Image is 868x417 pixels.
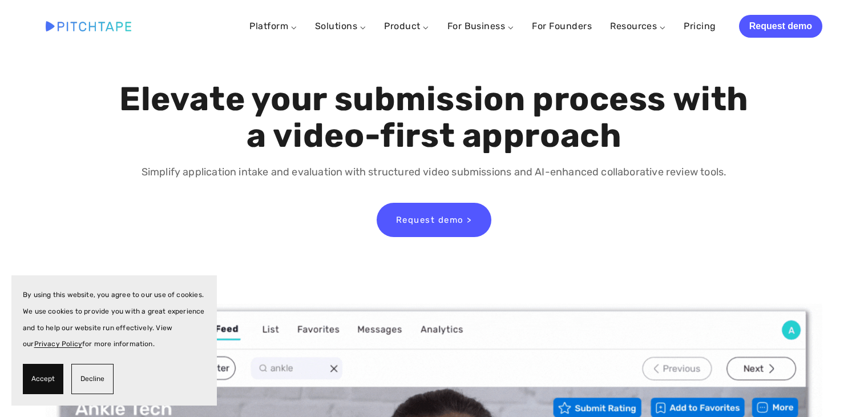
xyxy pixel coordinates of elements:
[610,21,665,31] a: Resources ⌵
[34,340,83,348] a: Privacy Policy
[384,21,429,31] a: Product ⌵
[46,21,131,31] img: Pitchtape | Video Submission Management Software
[23,364,63,394] button: Accept
[684,16,716,37] a: Pricing
[249,21,297,31] a: Platform ⌵
[112,81,756,154] h1: Elevate your submission process with a video-first approach
[71,364,114,394] button: Decline
[315,21,366,31] a: Solutions ⌵
[739,15,822,38] a: Request demo
[11,275,217,406] section: Cookie banner
[23,287,205,352] p: By using this website, you agree to our use of cookies. We use cookies to provide you with a grea...
[447,21,514,31] a: For Business ⌵
[532,16,592,37] a: For Founders
[377,203,491,237] a: Request demo >
[80,371,104,387] span: Decline
[31,371,55,387] span: Accept
[112,164,756,181] p: Simplify application intake and evaluation with structured video submissions and AI-enhanced coll...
